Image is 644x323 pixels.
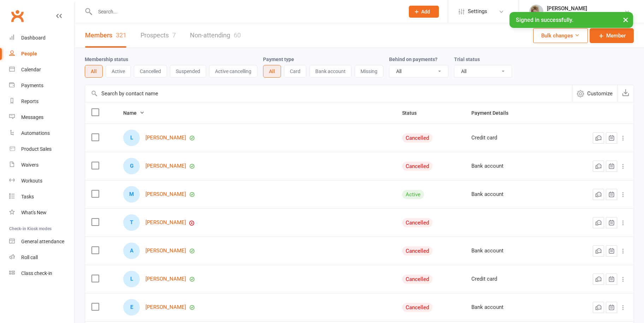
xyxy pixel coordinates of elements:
a: Class kiosk mode [9,265,74,281]
div: Cancelled [402,303,433,312]
label: Behind on payments? [389,56,437,62]
a: Prospects7 [141,23,176,48]
span: Customize [587,89,613,98]
div: Calendar [21,67,41,72]
div: Roll call [21,255,38,260]
a: Waivers [9,157,74,173]
span: Add [421,9,430,14]
button: Active [106,65,131,78]
a: People [9,46,74,62]
div: Giulia [123,158,140,174]
div: Class check-in [21,270,52,276]
div: Bank account [471,248,551,254]
iframe: Intercom live chat [7,299,24,316]
button: Missing [354,65,383,78]
button: Cancelled [134,65,167,78]
a: [PERSON_NAME] [145,220,186,226]
div: Automations [21,130,50,136]
button: Add [409,6,439,18]
a: What's New [9,205,74,221]
div: Cancelled [402,133,433,143]
input: Search... [93,7,400,17]
div: Ethan [123,299,140,316]
input: Search by contact name [85,85,572,102]
button: Bank account [309,65,352,78]
div: Tony [123,214,140,231]
button: × [619,12,632,27]
button: Customize [572,85,617,102]
span: Signed in successfully. [516,17,573,23]
a: Members321 [85,23,126,48]
button: Bulk changes [533,28,588,43]
div: Messages [21,114,43,120]
a: Product Sales [9,141,74,157]
button: All [85,65,103,78]
div: Powerhouse Physiotherapy Pty Ltd [547,12,624,18]
button: Payment Details [471,109,516,117]
a: General attendance kiosk mode [9,234,74,250]
label: Payment type [263,56,294,62]
div: Cancelled [402,246,433,256]
a: [PERSON_NAME] [145,276,186,282]
button: Card [284,65,306,78]
div: General attendance [21,239,64,244]
a: Non-attending60 [190,23,241,48]
div: 321 [116,31,126,39]
a: [PERSON_NAME] [145,135,186,141]
a: Dashboard [9,30,74,46]
a: [PERSON_NAME] [145,191,186,197]
span: Settings [468,4,487,19]
a: Clubworx [8,7,26,25]
div: 60 [234,31,241,39]
button: Active cancelling [209,65,257,78]
a: [PERSON_NAME] [145,163,186,169]
div: Mathew [123,186,140,203]
a: Member [590,28,634,43]
a: Messages [9,109,74,125]
a: Reports [9,94,74,109]
button: Name [123,109,144,117]
button: Suspended [170,65,206,78]
span: Member [606,31,626,40]
span: Status [402,110,424,116]
button: Status [402,109,424,117]
div: Credit card [471,135,551,141]
div: [PERSON_NAME] [547,5,624,12]
div: Cancelled [402,275,433,284]
label: Membership status [85,56,128,62]
div: 7 [172,31,176,39]
div: Payments [21,83,43,88]
div: Reports [21,98,38,104]
a: [PERSON_NAME] [145,304,186,310]
div: Bank account [471,163,551,169]
img: thumb_image1590539733.png [529,5,543,19]
div: Lisa [123,271,140,287]
div: Bank account [471,304,551,310]
a: Payments [9,78,74,94]
label: Trial status [454,56,480,62]
a: Roll call [9,250,74,265]
div: Tasks [21,194,34,199]
div: Credit card [471,276,551,282]
div: Waivers [21,162,38,168]
div: Bank account [471,191,551,197]
div: Cancelled [402,218,433,227]
div: Active [402,190,424,199]
a: [PERSON_NAME] [145,248,186,254]
div: Workouts [21,178,42,184]
a: Calendar [9,62,74,78]
span: Payment Details [471,110,516,116]
a: Tasks [9,189,74,205]
div: Cancelled [402,162,433,171]
button: All [263,65,281,78]
div: Lidia [123,130,140,146]
a: Automations [9,125,74,141]
div: What's New [21,210,47,215]
div: Dashboard [21,35,46,41]
span: Name [123,110,144,116]
div: Product Sales [21,146,52,152]
div: People [21,51,37,56]
a: Workouts [9,173,74,189]
div: Amy [123,243,140,259]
